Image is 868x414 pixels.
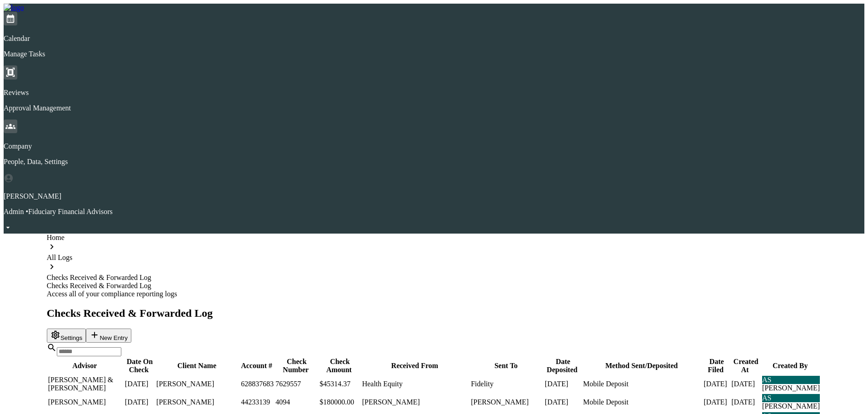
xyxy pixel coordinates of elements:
div: Checks Received & Forwarded Log [47,282,822,290]
td: [PERSON_NAME] [362,394,470,411]
p: People, Data, Settings [4,158,864,166]
td: 628837683 [240,375,274,393]
p: Reviews [4,89,864,97]
p: Approval Management [4,104,864,112]
td: [DATE] [731,375,761,393]
div: Toggle SortBy [703,358,729,374]
td: [DATE] [544,394,582,411]
button: New Entry [86,329,131,343]
div: Toggle SortBy [241,362,274,370]
span: AS [762,394,771,402]
td: [DATE] [703,394,730,411]
td: [DATE] [544,375,582,393]
td: Mobile Deposit [583,375,702,393]
td: [PERSON_NAME] [48,394,124,411]
td: $180000.00 [319,394,360,411]
td: Mobile Deposit [583,394,702,411]
td: [PERSON_NAME] [156,394,239,411]
div: Toggle SortBy [48,362,123,370]
div: Toggle SortBy [125,358,155,374]
td: [DATE] [731,394,761,411]
td: [DATE] [125,394,155,411]
div: Toggle SortBy [731,358,760,374]
td: $45314.37 [319,375,360,393]
div: Toggle SortBy [545,358,581,374]
div: Toggle SortBy [319,358,360,374]
p: Admin • Fiduciary Financial Advisors [4,208,864,216]
div: Toggle SortBy [583,362,702,370]
td: [PERSON_NAME] [156,375,239,393]
td: 7629557 [275,375,318,393]
iframe: Open customer support [839,384,863,409]
td: [DATE] [125,375,155,393]
p: Manage Tasks [4,50,864,58]
td: [PERSON_NAME] & [PERSON_NAME] [48,375,124,393]
td: 44233139 [240,394,274,411]
div: Toggle SortBy [275,358,318,374]
div: Toggle SortBy [471,362,543,370]
td: [DATE] [703,375,730,393]
h2: Checks Received & Forwarded Log [47,307,822,319]
div: Home [47,234,822,242]
div: Access all of your compliance reporting logs [47,290,822,298]
button: Settings [47,329,86,343]
div: All Logs [47,254,822,262]
td: Health Equity [362,375,470,393]
div: Toggle SortBy [362,362,469,370]
div: [PERSON_NAME] [762,394,820,410]
td: 4094 [275,394,318,411]
td: Fidelity [470,375,544,393]
td: [PERSON_NAME] [470,394,544,411]
img: logo [4,4,24,12]
div: [PERSON_NAME] [762,376,820,392]
div: Checks Received & Forwarded Log [47,274,822,282]
p: Calendar [4,35,864,43]
div: Toggle SortBy [762,362,820,370]
p: [PERSON_NAME] [4,192,864,200]
p: Company [4,142,864,150]
span: AS [762,376,771,384]
div: Toggle SortBy [156,362,239,370]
